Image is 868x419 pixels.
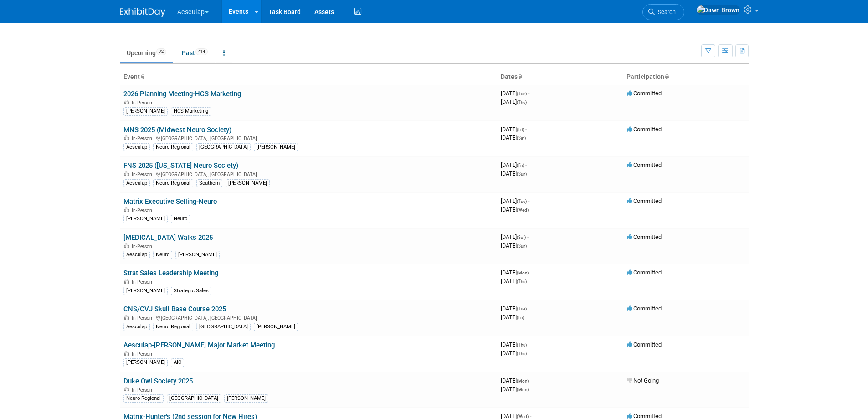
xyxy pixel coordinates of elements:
[525,161,527,168] span: -
[527,233,529,240] span: -
[171,107,211,115] div: HCS Marketing
[517,135,526,140] span: (Sat)
[123,233,213,242] a: [MEDICAL_DATA] Walks 2025
[124,351,129,356] img: In-Person Event
[153,323,193,331] div: Neuro Regional
[123,314,493,321] div: [GEOGRAPHIC_DATA], [GEOGRAPHIC_DATA]
[124,207,129,212] img: In-Person Event
[627,197,662,204] span: Committed
[696,5,740,15] img: Dawn Brown
[196,179,222,187] div: Southern
[517,199,527,204] span: (Tue)
[123,134,493,141] div: [GEOGRAPHIC_DATA], [GEOGRAPHIC_DATA]
[153,179,193,187] div: Neuro Regional
[530,377,531,384] span: -
[123,394,164,403] div: Neuro Regional
[501,242,527,249] span: [DATE]
[501,350,527,357] span: [DATE]
[123,143,150,151] div: Aesculap
[501,197,529,204] span: [DATE]
[501,161,527,168] span: [DATE]
[627,126,662,133] span: Committed
[627,341,662,348] span: Committed
[501,90,529,97] span: [DATE]
[153,143,193,151] div: Neuro Regional
[124,135,129,140] img: In-Person Event
[517,378,529,383] span: (Mon)
[171,215,190,223] div: Neuro
[627,233,662,240] span: Committed
[132,135,155,141] span: In-Person
[528,305,529,312] span: -
[132,100,155,106] span: In-Person
[132,387,155,393] span: In-Person
[195,48,208,55] span: 414
[517,351,527,356] span: (Thu)
[224,394,268,403] div: [PERSON_NAME]
[123,377,193,385] a: Duke Owl Society 2025
[153,251,172,259] div: Neuro
[501,377,531,384] span: [DATE]
[627,377,659,384] span: Not Going
[123,341,275,349] a: Aesculap-[PERSON_NAME] Major Market Meeting
[525,126,527,133] span: -
[254,143,298,151] div: [PERSON_NAME]
[196,323,251,331] div: [GEOGRAPHIC_DATA]
[501,206,529,213] span: [DATE]
[123,269,218,277] a: Strat Sales Leadership Meeting
[501,134,526,141] span: [DATE]
[517,163,524,168] span: (Fri)
[501,98,527,105] span: [DATE]
[517,315,524,320] span: (Fri)
[517,279,527,284] span: (Thu)
[171,358,184,367] div: AIC
[627,90,662,97] span: Committed
[124,315,129,320] img: In-Person Event
[501,170,527,177] span: [DATE]
[156,48,166,55] span: 72
[123,197,217,206] a: Matrix Executive Selling-Neuro
[167,394,221,403] div: [GEOGRAPHIC_DATA]
[124,243,129,248] img: In-Person Event
[124,279,129,284] img: In-Person Event
[124,171,129,176] img: In-Person Event
[175,251,220,259] div: [PERSON_NAME]
[517,100,527,105] span: (Thu)
[501,341,529,348] span: [DATE]
[171,287,211,295] div: Strategic Sales
[517,342,527,347] span: (Thu)
[120,44,173,62] a: Upcoming72
[623,69,749,85] th: Participation
[517,91,527,96] span: (Tue)
[517,171,527,176] span: (Sun)
[528,197,529,204] span: -
[123,179,150,187] div: Aesculap
[517,414,529,419] span: (Wed)
[123,90,241,98] a: 2026 Planning Meeting-HCS Marketing
[501,126,527,133] span: [DATE]
[254,323,298,331] div: [PERSON_NAME]
[517,235,526,240] span: (Sat)
[517,207,529,212] span: (Wed)
[627,161,662,168] span: Committed
[517,387,529,392] span: (Mon)
[517,243,527,248] span: (Sun)
[501,233,529,240] span: [DATE]
[123,161,238,170] a: FNS 2025 ([US_STATE] Neuro Society)
[123,251,150,259] div: Aesculap
[123,305,226,313] a: CNS/CVJ Skull Base Course 2025
[120,8,165,17] img: ExhibitDay
[517,306,527,311] span: (Tue)
[528,341,529,348] span: -
[132,243,155,249] span: In-Person
[226,179,270,187] div: [PERSON_NAME]
[123,170,493,177] div: [GEOGRAPHIC_DATA], [GEOGRAPHIC_DATA]
[627,305,662,312] span: Committed
[517,127,524,132] span: (Fri)
[123,358,168,367] div: [PERSON_NAME]
[664,73,669,80] a: Sort by Participation Type
[124,387,129,392] img: In-Person Event
[132,171,155,177] span: In-Person
[497,69,623,85] th: Dates
[120,69,497,85] th: Event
